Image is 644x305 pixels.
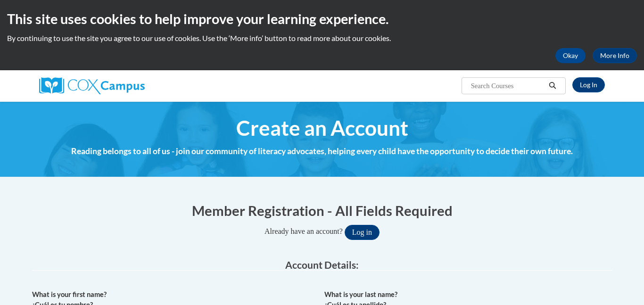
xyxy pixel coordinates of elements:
[264,227,343,235] span: Already have an account?
[7,9,637,28] h2: This site uses cookies to help improve your learning experience.
[39,77,145,94] img: Cox Campus
[7,33,637,43] p: By continuing to use the site you agree to our use of cookies. Use the ‘More info’ button to read...
[345,225,380,240] button: Log in
[236,115,408,140] span: Create an Account
[470,80,545,91] input: Search Courses
[32,145,612,157] h4: Reading belongs to all of us - join our community of literacy advocates, helping every child have...
[32,201,612,220] h1: Member Registration - All Fields Required
[285,259,359,271] span: Account Details:
[593,48,637,63] a: More Info
[545,80,560,91] button: Search
[572,77,605,92] a: Log In
[555,48,586,63] button: Okay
